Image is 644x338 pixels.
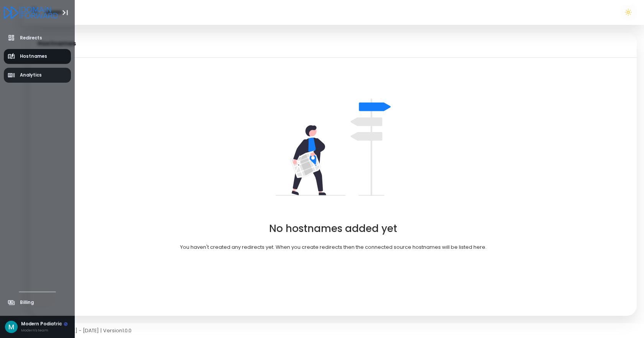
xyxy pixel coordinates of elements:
[30,327,131,334] span: Copyright © [DATE] - [DATE] | Version 1.0.0
[4,68,71,83] a: Analytics
[20,72,42,78] span: Analytics
[4,7,58,17] a: Logo
[21,321,68,328] div: Modern Podiatric
[180,243,486,251] p: You haven't created any redirects yet. When you create redirects then the connected source hostna...
[276,90,391,204] img: undraw_right_direction_tge8-82dba1b9.svg
[58,5,72,20] button: Toggle Aside
[269,223,397,235] h2: No hostnames added yet
[4,49,71,64] a: Hostnames
[20,35,42,41] span: Redirects
[20,53,47,60] span: Hostnames
[20,299,34,306] span: Billing
[4,295,71,310] a: Billing
[21,328,68,333] div: Modern's team
[5,321,18,333] img: Avatar
[4,31,71,46] a: Redirects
